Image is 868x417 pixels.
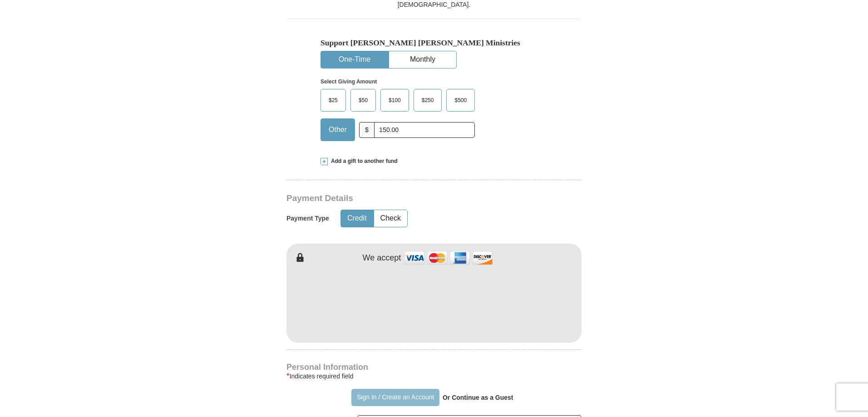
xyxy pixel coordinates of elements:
[286,363,582,371] h4: Personal Information
[359,122,375,138] span: $
[351,389,439,406] button: Sign In / Create an Account
[328,157,398,165] span: Add a gift to another fund
[374,210,407,227] button: Check
[389,51,456,68] button: Monthly
[286,193,518,204] h3: Payment Details
[321,78,377,85] strong: Select Giving Amount
[321,38,547,48] h5: Support [PERSON_NAME] [PERSON_NAME] Ministries
[286,215,329,222] h5: Payment Type
[321,51,388,68] button: One-Time
[286,371,582,382] div: Indicates required field
[384,93,405,107] span: $100
[403,248,494,268] img: credit cards accepted
[450,93,471,107] span: $500
[417,93,439,107] span: $250
[354,93,372,107] span: $50
[443,394,513,401] strong: Or Continue as a Guest
[324,93,342,107] span: $25
[374,122,475,138] input: Other Amount
[324,123,351,137] span: Other
[363,253,401,263] h4: We accept
[341,210,373,227] button: Credit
